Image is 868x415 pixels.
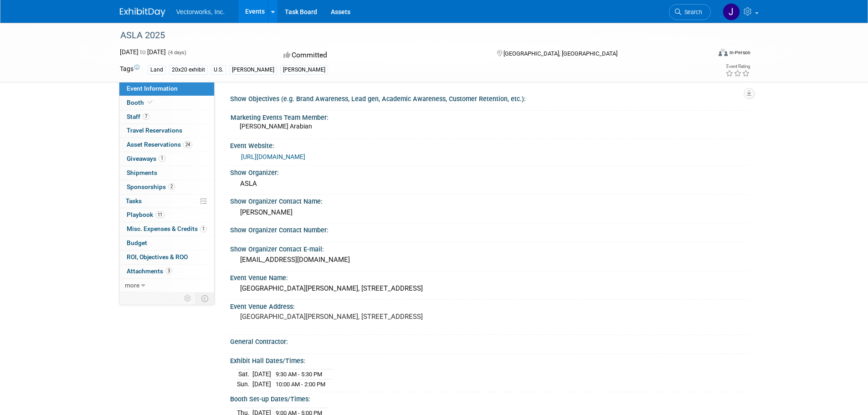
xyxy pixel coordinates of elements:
[120,64,139,75] td: Tags
[503,50,617,57] span: [GEOGRAPHIC_DATA], [GEOGRAPHIC_DATA]
[148,100,153,105] i: Booth reservation complete
[183,141,192,148] span: 24
[169,65,208,75] div: 20x20 exhibit
[230,392,749,404] div: Booth Set-up Dates/Times:
[211,65,226,75] div: U.S.
[127,127,182,134] span: Travel Reservations
[180,292,196,304] td: Personalize Event Tab Strip
[681,9,702,15] span: Search
[230,223,749,235] div: Show Organizer Contact Number:
[657,47,751,61] div: Event Format
[281,47,482,63] div: Committed
[119,208,214,222] a: Playbook11
[127,183,175,190] span: Sponsorships
[125,282,139,289] span: more
[723,3,740,20] img: Jennifer Niziolek
[117,27,697,44] div: ASLA 2025
[725,64,750,69] div: Event Rating
[237,205,742,220] div: [PERSON_NAME]
[237,253,742,267] div: [EMAIL_ADDRESS][DOMAIN_NAME]
[126,197,142,205] span: Tasks
[231,111,745,122] div: Marketing Events Team Member:
[127,211,164,218] span: Playbook
[241,153,305,160] a: [URL][DOMAIN_NAME]
[168,183,175,190] span: 2
[230,195,749,206] div: Show Organizer Contact Name:
[229,65,277,75] div: [PERSON_NAME]
[669,4,711,20] a: Search
[237,379,252,389] td: Sun.
[119,236,214,250] a: Budget
[119,110,214,124] a: Staff7
[155,211,164,218] span: 11
[230,354,749,365] div: Exhibit Hall Dates/Times:
[119,222,214,236] a: Misc. Expenses & Credits1
[237,177,742,191] div: ASLA
[127,267,172,275] span: Attachments
[139,48,147,56] span: to
[230,166,749,177] div: Show Organizer:
[127,99,154,106] span: Booth
[176,8,225,15] span: Vectorworks, Inc.
[729,49,750,56] div: In-Person
[252,379,271,389] td: [DATE]
[119,251,214,264] a: ROI, Objectives & ROO
[119,82,214,96] a: Event Information
[119,152,214,166] a: Giveaways1
[230,139,749,150] div: Event Website:
[240,123,312,130] span: [PERSON_NAME] Arabian
[252,369,271,379] td: [DATE]
[127,113,149,120] span: Staff
[240,313,436,321] pre: [GEOGRAPHIC_DATA][PERSON_NAME], [STREET_ADDRESS]
[230,335,749,346] div: General Contractor:
[200,225,207,232] span: 1
[230,300,749,311] div: Event Venue Address:
[143,113,149,120] span: 7
[127,225,207,232] span: Misc. Expenses & Credits
[280,65,328,75] div: [PERSON_NAME]
[127,239,147,246] span: Budget
[237,369,252,379] td: Sat.
[119,166,214,180] a: Shipments
[119,138,214,152] a: Asset Reservations24
[230,242,749,254] div: Show Organizer Contact E-mail:
[119,180,214,194] a: Sponsorships2
[120,48,166,56] span: [DATE] [DATE]
[119,195,214,208] a: Tasks
[276,371,322,378] span: 9:30 AM - 5:30 PM
[127,169,157,176] span: Shipments
[127,141,192,148] span: Asset Reservations
[120,8,165,17] img: ExhibitDay
[165,267,172,274] span: 3
[119,279,214,292] a: more
[127,85,178,92] span: Event Information
[230,92,749,103] div: Show Objectives (e.g. Brand Awareness, Lead gen, Academic Awareness, Customer Retention, etc.):
[119,265,214,278] a: Attachments3
[127,253,188,261] span: ROI, Objectives & ROO
[195,292,214,304] td: Toggle Event Tabs
[276,381,325,388] span: 10:00 AM - 2:00 PM
[719,49,728,56] img: Format-Inperson.png
[167,50,186,56] span: (4 days)
[119,96,214,110] a: Booth
[230,271,749,282] div: Event Venue Name:
[148,65,166,75] div: Land
[127,155,165,162] span: Giveaways
[159,155,165,162] span: 1
[237,282,742,296] div: [GEOGRAPHIC_DATA][PERSON_NAME], [STREET_ADDRESS]
[119,124,214,138] a: Travel Reservations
